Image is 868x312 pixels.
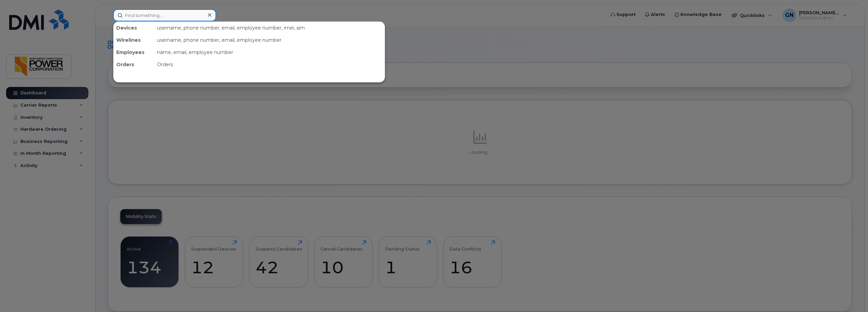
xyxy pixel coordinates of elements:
div: Devices [114,22,154,34]
div: Orders [114,58,154,71]
div: Wirelines [114,34,154,46]
div: username, phone number, email, employee number [154,34,385,46]
div: username, phone number, email, employee number, imei, sim [154,22,385,34]
div: Orders [154,58,385,71]
div: Employees [114,46,154,58]
div: name, email, employee number [154,46,385,58]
